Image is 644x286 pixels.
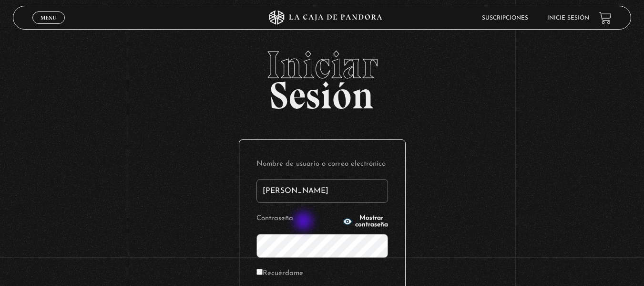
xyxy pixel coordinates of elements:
[41,15,56,21] span: Menu
[482,15,528,21] a: Suscripciones
[355,215,388,228] span: Mostrar contraseña
[13,46,631,107] h2: Sesión
[37,23,60,30] span: Cerrar
[343,215,388,228] button: Mostrar contraseña
[256,266,303,281] label: Recuérdame
[13,46,631,84] span: Iniciar
[256,157,388,172] label: Nombre de usuario o correo electrónico
[256,269,263,275] input: Recuérdame
[256,212,340,226] label: Contraseña
[547,15,589,21] a: Inicie sesión
[599,11,612,24] a: View your shopping cart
